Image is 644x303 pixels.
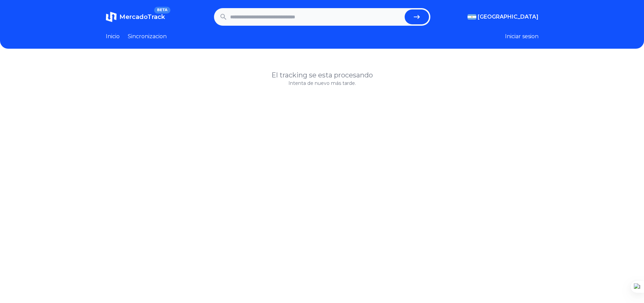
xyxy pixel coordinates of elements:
img: MercadoTrack [106,11,117,22]
span: MercadoTrack [119,13,165,21]
img: Argentina [468,14,476,20]
button: [GEOGRAPHIC_DATA] [468,13,539,21]
a: Sincronizacion [128,32,167,41]
span: BETA [154,7,170,14]
a: Inicio [106,32,120,41]
a: MercadoTrackBETA [106,11,165,22]
button: Iniciar sesion [505,32,539,41]
span: [GEOGRAPHIC_DATA] [478,13,539,21]
p: Intenta de nuevo más tarde. [106,80,539,87]
h1: El tracking se esta procesando [106,70,539,80]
